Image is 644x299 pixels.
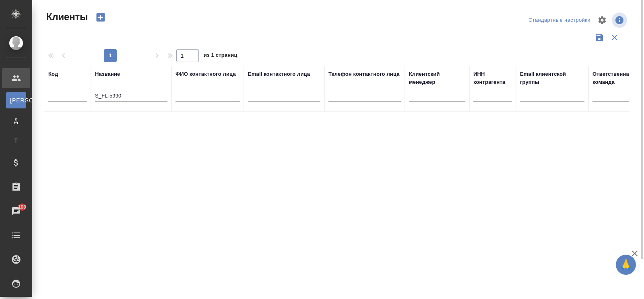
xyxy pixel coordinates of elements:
[95,70,120,78] div: Название
[473,70,512,86] div: ИНН контрагента
[91,10,110,24] button: Создать
[619,256,633,273] span: 🙏
[6,92,26,108] a: [PERSON_NAME]
[13,203,31,211] span: 100
[616,255,636,275] button: 🙏
[520,70,584,86] div: Email клиентской группы
[48,70,58,78] div: Код
[175,70,236,78] div: ФИО контактного лица
[612,12,629,28] span: Посмотреть информацию
[44,10,88,23] span: Клиенты
[328,70,400,78] div: Телефон контактного лица
[10,116,22,125] span: Д
[526,14,592,27] div: split button
[607,30,622,45] button: Сбросить фильтры
[409,70,465,86] div: Клиентский менеджер
[6,133,26,149] a: Т
[248,70,310,78] div: Email контактного лица
[6,112,26,129] a: Д
[592,10,612,30] span: Настроить таблицу
[10,137,22,145] span: Т
[2,201,30,221] a: 100
[592,30,607,45] button: Сохранить фильтры
[204,50,237,62] span: из 1 страниц
[10,96,22,104] span: [PERSON_NAME]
